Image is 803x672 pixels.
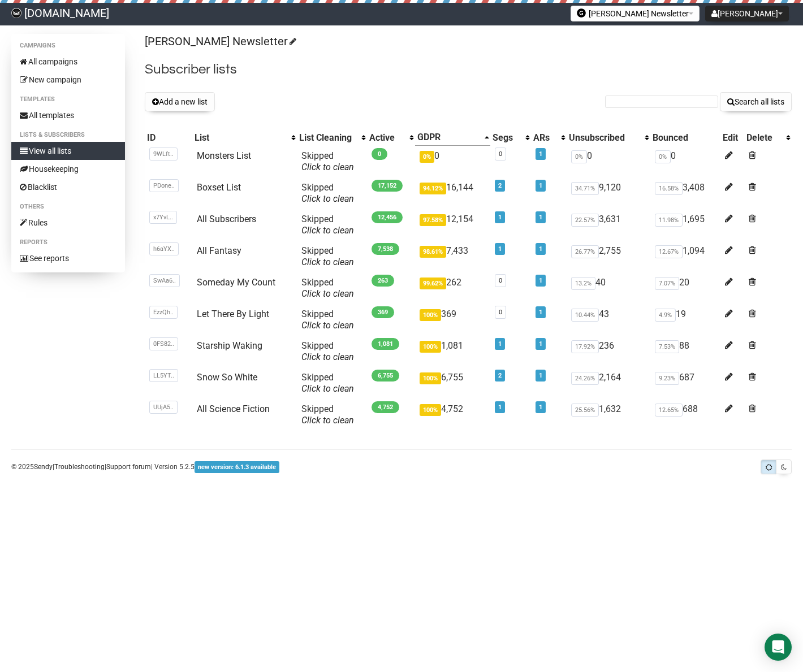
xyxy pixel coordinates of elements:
span: 369 [372,306,394,318]
td: 40 [567,272,650,304]
a: [PERSON_NAME] Newsletter [145,34,295,48]
span: 7.07% [655,277,679,290]
td: 1,081 [415,336,490,367]
a: 1 [539,340,542,348]
span: 4.9% [655,309,676,322]
a: Click to clean [301,225,354,236]
span: 13.2% [571,277,595,290]
div: Open Intercom Messenger [765,634,792,661]
span: 16.58% [655,182,683,195]
span: Skipped [301,340,354,362]
a: new version: 6.1.3 available [195,463,279,471]
span: 9WLft.. [149,148,178,161]
a: Click to clean [301,383,354,394]
span: 17.92% [571,340,599,353]
span: 100% [420,404,441,416]
span: Skipped [301,404,354,426]
span: 9.23% [655,372,679,385]
span: 26.77% [571,245,599,258]
div: GDPR [417,132,479,143]
a: 0 [499,277,502,284]
span: h6aYX.. [149,242,179,255]
span: 12.65% [655,404,683,417]
span: 10.44% [571,309,599,322]
a: Support forum [106,463,151,471]
div: Bounced [653,132,719,144]
span: LL5YT.. [149,369,178,382]
a: 2 [498,182,502,189]
a: 1 [539,150,542,158]
span: new version: 6.1.3 available [195,461,279,473]
a: New campaign [11,71,125,89]
span: 6,755 [372,370,399,381]
th: Edit: No sort applied, sorting is disabled [720,129,744,146]
a: All Fantasy [197,245,241,256]
th: Bounced: No sort applied, sorting is disabled [650,129,721,146]
span: 263 [372,275,394,287]
div: Unsubscribed [569,132,638,144]
span: 0FS82.. [149,337,178,350]
td: 1,695 [650,209,721,241]
h2: Subscriber lists [145,59,792,80]
td: 3,408 [650,177,721,209]
span: 34.71% [571,182,599,195]
span: 97.58% [420,214,446,226]
td: 0 [567,146,650,177]
td: 262 [415,272,490,304]
span: 25.56% [571,404,599,417]
span: 100% [420,372,441,384]
div: ARs [533,132,555,144]
td: 236 [567,336,650,367]
div: List Cleaning [299,132,356,144]
button: [PERSON_NAME] [705,6,789,21]
a: Click to clean [301,320,354,331]
div: Delete [746,132,780,144]
button: Add a new list [145,92,215,111]
a: Blacklist [11,178,125,196]
span: PDone.. [149,179,179,192]
td: 43 [567,304,650,336]
a: 2 [498,372,502,379]
span: Skipped [301,372,354,394]
div: Segs [493,132,520,144]
a: Let There By Light [197,309,269,319]
td: 16,144 [415,177,490,209]
span: 4,752 [372,401,399,413]
th: List: No sort applied, activate to apply an ascending sort [192,129,297,146]
span: Skipped [301,309,354,331]
span: Skipped [301,150,354,172]
td: 369 [415,304,490,336]
a: 0 [499,150,502,158]
a: Click to clean [301,162,354,172]
td: 1,094 [650,241,721,272]
a: Monsters List [197,150,251,161]
a: 1 [539,214,542,221]
td: 687 [650,367,721,399]
th: ARs: No sort applied, activate to apply an ascending sort [531,129,567,146]
span: 24.26% [571,372,599,385]
a: Sendy [34,463,53,471]
td: 20 [650,272,721,304]
td: 0 [650,146,721,177]
a: Starship Waking [197,340,262,351]
span: Skipped [301,214,354,236]
a: Someday My Count [197,277,275,288]
span: EzzQh.. [149,306,178,319]
td: 7,433 [415,241,490,272]
td: 2,755 [567,241,650,272]
a: 1 [498,404,502,411]
a: Snow So White [197,372,257,383]
span: 100% [420,341,441,353]
a: Click to clean [301,257,354,267]
th: Active: No sort applied, activate to apply an ascending sort [367,129,415,146]
span: x7YvL.. [149,211,177,224]
th: List Cleaning: No sort applied, activate to apply an ascending sort [297,129,367,146]
td: 6,755 [415,367,490,399]
a: All templates [11,106,125,124]
td: 2,164 [567,367,650,399]
th: ID: No sort applied, sorting is disabled [145,129,192,146]
a: 1 [539,182,542,189]
span: 17,152 [372,180,403,192]
p: © 2025 | | | Version 5.2.5 [11,461,279,473]
td: 88 [650,336,721,367]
